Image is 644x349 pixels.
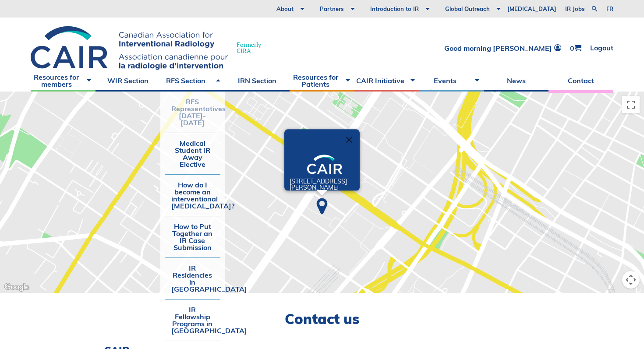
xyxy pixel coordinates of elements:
[96,70,160,92] a: WIR Section
[307,155,342,174] img: Logo_CAIR_footer.svg
[419,70,484,92] a: Events
[622,271,640,289] button: Map camera controls
[31,70,96,92] a: Resources for members
[31,26,228,70] img: CIRA
[548,70,613,92] a: Contact
[225,70,290,92] a: IRN Section
[165,258,221,299] a: IR Residencies in [GEOGRAPHIC_DATA]
[339,129,360,150] button: Close
[354,70,419,92] a: CAIR Initiative
[237,42,261,54] span: Formerly CIRA
[165,92,221,133] a: RFS Representatives [DATE]-[DATE]
[2,282,31,293] img: Google
[2,282,31,293] a: Open this area in Google Maps (opens a new window)
[290,178,360,190] p: [STREET_ADDRESS][PERSON_NAME]
[31,310,613,327] h2: Contact us
[165,175,221,216] a: How do I become an interventional [MEDICAL_DATA]?
[31,26,270,70] a: FormerlyCIRA
[570,44,581,52] a: 0
[160,70,225,92] a: RFS Section
[484,70,548,92] a: News
[590,44,613,52] a: Logout
[165,216,221,257] a: How to Put Together an IR Case Submission
[444,44,561,52] a: Good morning [PERSON_NAME]
[622,96,640,113] button: Toggle fullscreen view
[606,6,613,12] a: fr
[165,300,221,341] a: IR Fellowship Programs in [GEOGRAPHIC_DATA]
[290,70,354,92] a: Resources for Patients
[165,133,221,174] a: Medical Student IR Away Elective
